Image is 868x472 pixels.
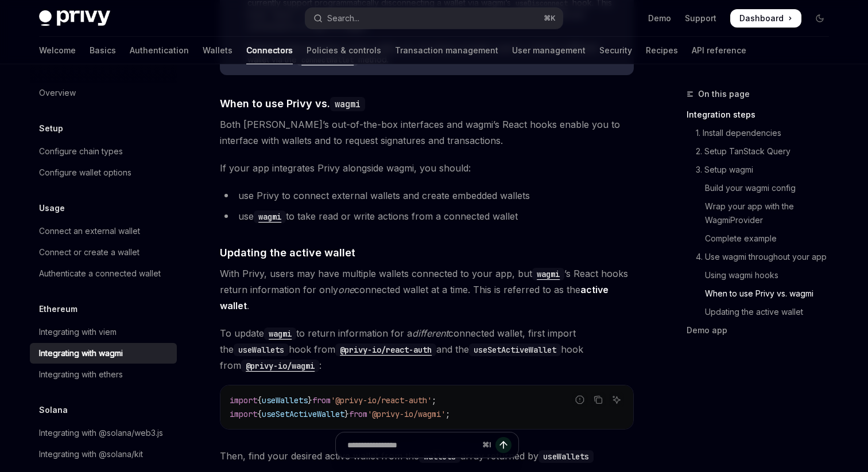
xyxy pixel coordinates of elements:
span: Dashboard [739,13,784,24]
span: import [230,395,257,405]
span: from [349,409,367,419]
a: 3. Setup wagmi [687,161,838,179]
li: use Privy to connect external wallets and create embedded wallets [220,188,634,204]
code: useSetActiveWallet [469,344,561,356]
a: Policies & controls [307,37,381,64]
img: dark logo [39,10,110,26]
span: To update to return information for a connected wallet, first import the hook from and the hook f... [220,325,634,373]
a: API reference [692,37,746,64]
span: '@privy-io/react-auth' [331,395,432,405]
strong: active wallet [220,284,609,311]
a: Connectors [246,37,293,64]
span: On this page [698,87,750,101]
a: Integrating with @solana/kit [30,444,177,465]
span: '@privy-io/wagmi' [367,409,445,419]
a: Recipes [646,37,678,64]
span: Updating the active wallet [220,245,355,260]
a: Integrating with ethers [30,364,177,385]
em: one [338,284,354,295]
code: @privy-io/react-auth [335,344,436,356]
a: User management [512,37,586,64]
a: Support [685,13,716,24]
div: Connect an external wallet [39,224,140,238]
div: Overview [39,86,76,100]
a: Integrating with @solana/web3.js [30,423,177,443]
span: ; [445,409,450,419]
a: Integrating with wagmi [30,343,177,364]
div: Integrating with wagmi [39,346,123,360]
button: Report incorrect code [572,392,587,407]
a: 2. Setup TanStack Query [687,142,838,161]
a: Wallets [203,37,232,64]
a: Connect an external wallet [30,221,177,241]
span: ⌘ K [544,14,556,23]
button: Copy the contents from the code block [591,392,606,407]
a: Complete example [687,229,838,248]
span: ; [432,395,436,405]
a: Build your wagmi config [687,179,838,197]
h5: Ethereum [39,302,77,316]
span: useWallets [262,395,308,405]
span: import [230,409,257,419]
a: wagmi [264,327,296,339]
button: Ask AI [609,392,624,407]
a: Connect or create a wallet [30,242,177,263]
a: @privy-io/react-auth [335,344,436,355]
span: } [344,409,349,419]
a: Wrap your app with the WagmiProvider [687,197,838,229]
div: Integrating with @solana/kit [39,447,143,461]
code: useWallets [234,344,289,356]
a: Welcome [39,37,76,64]
div: Configure chain types [39,145,123,158]
span: With Privy, users may have multiple wallets connected to your app, but ’s React hooks return info... [220,266,634,314]
a: wagmi [254,210,286,222]
em: different [412,327,448,339]
a: Authenticate a connected wallet [30,263,177,284]
a: When to use Privy vs. wagmi [687,284,838,303]
span: { [257,395,262,405]
a: 4. Use wagmi throughout your app [687,248,838,266]
code: wagmi [330,97,365,111]
a: Integration steps [687,106,838,124]
div: Authenticate a connected wallet [39,267,161,280]
span: When to use Privy vs. [220,96,365,111]
button: Open search [305,8,563,29]
a: Security [599,37,632,64]
div: Integrating with @solana/web3.js [39,426,163,440]
code: wagmi [254,210,286,223]
a: wagmi [532,268,564,279]
a: @privy-io/wagmi [241,360,319,371]
a: Overview [30,83,177,103]
div: Configure wallet options [39,166,131,180]
button: Send message [495,437,511,453]
a: Configure wallet options [30,162,177,183]
div: Integrating with viem [39,325,117,339]
span: useSetActiveWallet [262,409,344,419]
span: { [257,409,262,419]
code: wagmi [532,268,564,280]
a: Authentication [130,37,189,64]
span: from [312,395,331,405]
h5: Solana [39,403,68,417]
h5: Usage [39,201,65,215]
a: Dashboard [730,9,801,28]
h5: Setup [39,122,63,135]
a: Integrating with viem [30,322,177,342]
a: 1. Install dependencies [687,124,838,142]
div: Search... [327,11,359,25]
code: wagmi [264,327,296,340]
span: Both [PERSON_NAME]’s out-of-the-box interfaces and wagmi’s React hooks enable you to interface wi... [220,116,634,149]
a: Basics [90,37,116,64]
button: Toggle dark mode [811,9,829,28]
div: Integrating with ethers [39,368,123,381]
input: Ask a question... [347,432,478,458]
li: use to take read or write actions from a connected wallet [220,208,634,224]
div: Connect or create a wallet [39,245,139,259]
span: If your app integrates Privy alongside wagmi, you should: [220,160,634,176]
a: Demo [648,13,671,24]
a: Transaction management [395,37,498,64]
code: @privy-io/wagmi [241,360,319,372]
a: Demo app [687,321,838,340]
span: } [308,395,312,405]
a: Configure chain types [30,141,177,162]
